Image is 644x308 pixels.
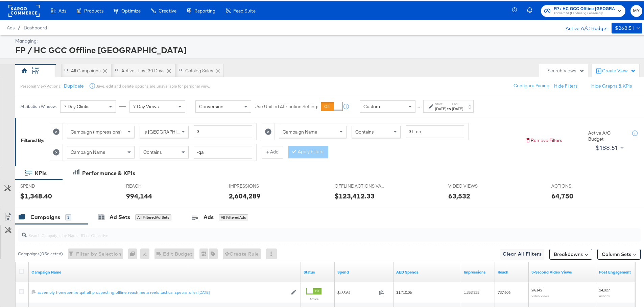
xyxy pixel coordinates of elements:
[498,288,510,293] span: 737,606
[464,268,492,274] a: The number of times your ad was served. On mobile apps an ad is counted as served the first time ...
[262,145,283,157] button: + Add
[185,66,213,73] div: Catalog Sales
[448,182,499,188] span: VIDEO VIEWS
[126,190,152,199] div: 994,144
[452,100,463,105] label: End:
[128,247,140,258] div: 0
[448,190,470,199] div: 63,532
[396,268,458,274] a: 3.6725
[219,213,248,219] div: All Filtered Ads
[612,21,642,32] button: $268.51
[588,128,625,141] div: Active A/C Budget
[194,7,215,12] span: Reporting
[233,7,256,12] span: Feed Suite
[229,182,280,188] span: IMPRESSIONS
[64,67,68,71] div: Drag to reorder tab
[531,286,542,291] span: 24,142
[355,127,374,134] span: Contains
[143,127,195,134] span: Is [GEOGRAPHIC_DATA]
[255,102,318,109] label: Use Unified Attribution Setting:
[446,105,452,110] strong: to
[335,182,385,188] span: OFFLINE ACTIONS VALUE
[549,247,592,258] button: Breakdowns
[18,250,63,256] div: Campaigns ( 0 Selected)
[7,24,15,29] span: Ads
[599,286,610,291] span: 24,827
[143,148,162,154] span: Contains
[554,81,578,88] button: Hide Filters
[283,127,317,134] span: Campaign Name
[416,105,423,108] span: ↑
[65,213,71,219] div: 3
[304,268,332,274] a: Shows the current state of your Ad Campaign.
[115,67,118,71] div: Drag to reorder tab
[591,81,632,88] button: Hide Graphs & KPIs
[30,212,60,220] div: Campaigns
[82,168,135,176] div: Performance & KPIs
[21,136,45,142] div: Filtered By:
[20,103,57,108] div: Attribution Window:
[159,7,176,12] span: Creative
[194,145,252,157] input: Enter a search term
[15,37,641,43] div: Managing:
[133,102,159,108] span: 7 Day Views
[406,124,464,137] input: Enter a search term
[204,212,214,220] div: Ads
[20,82,61,88] div: Personal View Actions:
[558,21,608,31] div: Active A/C Budget
[337,268,391,274] a: The total amount spent to date.
[306,295,321,300] label: Active
[363,102,380,108] span: Custom
[602,66,636,73] div: Create View
[64,81,84,88] button: Duplicate
[464,288,479,293] span: 1,353,328
[551,182,602,188] span: ACTIONS
[121,66,165,73] div: Active - Last 30 Days
[178,67,182,71] div: Drag to reorder tab
[64,102,90,108] span: 7 Day Clicks
[58,7,66,12] span: Ads
[15,43,641,54] div: FP / HC GCC Offline [GEOGRAPHIC_DATA]
[229,190,261,199] div: 2,604,289
[121,7,141,12] span: Optimize
[38,288,288,294] div: assembly-homecentre-qat-all-prospecting-offline-reach-meta-reels-tactical-special-offer-[DATE]
[96,82,210,88] div: Save, edit and delete options are unavailable for personal view.
[24,24,47,29] a: Dashboard
[525,136,562,142] button: Remove Filters
[20,190,52,199] div: $1,348.40
[633,6,640,14] span: MY
[435,105,446,110] div: [DATE]
[531,268,594,274] a: The number of times your video was viewed for 3 seconds or more.
[593,141,625,152] button: $188.51
[38,288,288,294] a: assembly-homecentre-qat-all-prospecting-offline-reach-meta-reels-tactical-special-offer-[DATE]
[615,23,634,31] div: $268.51
[31,268,298,274] a: Your campaign name.
[531,292,549,297] sub: Video Views
[199,102,223,108] span: Conversion
[71,66,101,73] div: All Campaigns
[596,141,618,151] div: $188.51
[554,9,615,15] span: Forward3d (Landmark) / Assembly
[35,168,47,176] div: KPIs
[541,4,625,16] button: FP / HC GCC Offline [GEOGRAPHIC_DATA]Forward3d (Landmark) / Assembly
[194,124,252,137] input: Enter a number
[335,190,375,199] div: $123,412.33
[551,190,573,199] div: 64,750
[126,182,177,188] span: REACH
[435,100,446,105] label: Start:
[32,68,39,74] div: MY
[498,268,526,274] a: The number of people your ad was served to.
[110,212,130,220] div: Ad Sets
[500,247,544,258] button: Clear All Filters
[20,182,71,188] span: SPEND
[337,289,376,294] span: $465.64
[509,78,554,91] button: Configure Pacing
[396,288,412,293] span: $1,710.06
[135,213,171,219] div: All Filtered Ad Sets
[548,66,585,73] div: Search Views
[27,224,583,238] input: Search Campaigns by Name, ID or Objective
[452,105,463,110] div: [DATE]
[71,127,122,134] span: Campaign (Impressions)
[15,24,24,29] span: /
